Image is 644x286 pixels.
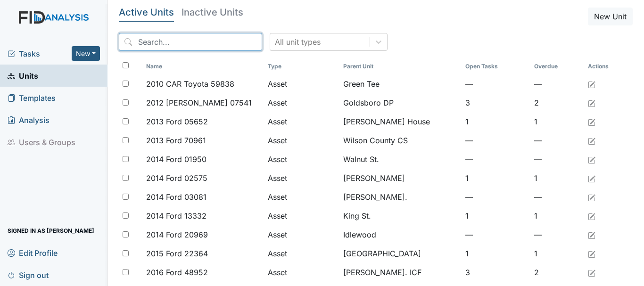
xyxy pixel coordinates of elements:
a: Edit [588,267,595,278]
td: Asset [264,244,339,263]
span: 2014 Ford 03081 [146,191,206,203]
span: 2016 Ford 48952 [146,267,208,278]
a: Edit [588,97,595,108]
div: All unit types [275,36,321,48]
a: Edit [588,135,595,146]
td: [PERSON_NAME] [339,169,461,188]
span: 2010 CAR Toyota 59838 [146,78,234,90]
h5: Active Units [119,8,174,17]
span: Analysis [8,113,50,127]
span: Sign out [8,268,49,282]
td: Asset [264,225,339,244]
button: New [72,46,100,61]
td: Asset [264,169,339,188]
td: 1 [462,244,530,263]
button: New Unit [588,8,633,25]
a: Edit [588,154,595,165]
td: 1 [530,112,584,131]
th: Toggle SortBy [462,58,530,74]
span: 2014 Ford 02575 [146,172,207,184]
td: Asset [264,112,339,131]
span: 2012 [PERSON_NAME] 07541 [146,97,252,108]
th: Toggle SortBy [530,58,584,74]
span: Templates [8,90,56,105]
span: Edit Profile [8,245,58,260]
td: Asset [264,131,339,150]
td: — [462,188,530,206]
span: Units [8,68,38,83]
td: — [530,188,584,206]
td: — [462,131,530,150]
a: Tasks [8,48,72,59]
input: Search... [119,33,262,51]
td: Asset [264,150,339,169]
td: — [530,131,584,150]
td: 1 [530,169,584,188]
th: Toggle SortBy [142,58,264,74]
td: 3 [462,93,530,112]
td: — [462,150,530,169]
td: Asset [264,74,339,93]
td: [PERSON_NAME] House [339,112,461,131]
a: Edit [588,210,595,221]
th: Toggle SortBy [339,58,461,74]
span: 2014 Ford 20969 [146,229,208,240]
td: 2 [530,93,584,112]
a: Edit [588,116,595,127]
td: 1 [462,206,530,225]
th: Actions [584,58,631,74]
span: Signed in as [PERSON_NAME] [8,223,94,238]
td: — [530,74,584,93]
td: 1 [530,206,584,225]
td: Goldsboro DP [339,93,461,112]
input: Toggle All Rows Selected [123,62,129,68]
td: 2 [530,263,584,282]
td: Walnut St. [339,150,461,169]
span: 2015 Ford 22364 [146,248,208,259]
td: King St. [339,206,461,225]
td: [PERSON_NAME]. ICF [339,263,461,282]
a: Edit [588,191,595,203]
td: 1 [462,112,530,131]
td: 1 [530,244,584,263]
td: — [462,225,530,244]
a: Edit [588,78,595,90]
span: 2014 Ford 13332 [146,210,206,221]
td: — [530,150,584,169]
a: Edit [588,172,595,184]
span: 2013 Ford 70961 [146,135,206,146]
span: 2014 Ford 01950 [146,154,206,165]
td: 3 [462,263,530,282]
td: — [530,225,584,244]
td: Asset [264,93,339,112]
td: Idlewood [339,225,461,244]
td: [PERSON_NAME]. [339,188,461,206]
td: Wilson County CS [339,131,461,150]
td: Asset [264,206,339,225]
td: — [462,74,530,93]
td: Asset [264,263,339,282]
span: 2013 Ford 05652 [146,116,208,127]
td: Green Tee [339,74,461,93]
td: Asset [264,188,339,206]
h5: Inactive Units [182,8,243,17]
a: Edit [588,248,595,259]
th: Toggle SortBy [264,58,339,74]
td: [GEOGRAPHIC_DATA] [339,244,461,263]
td: 1 [462,169,530,188]
a: Edit [588,229,595,240]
